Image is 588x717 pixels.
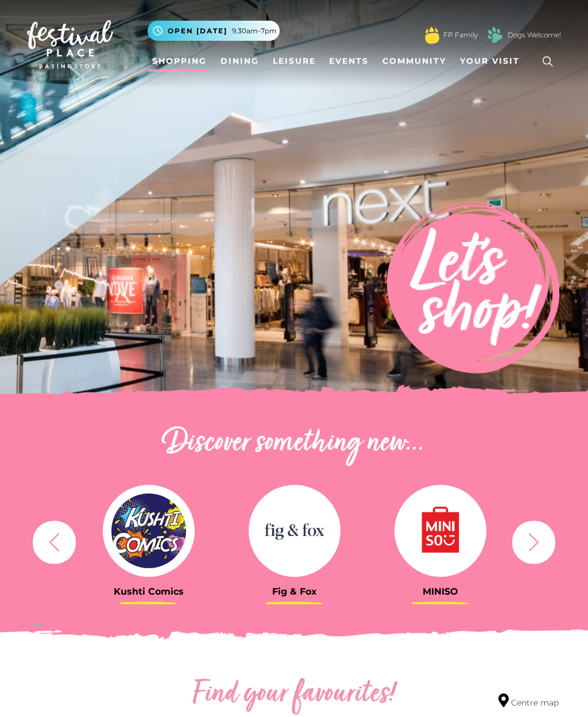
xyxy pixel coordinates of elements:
a: FP Family [443,30,478,40]
a: Leisure [268,51,320,72]
a: Your Visit [455,51,530,72]
a: Dining [216,51,264,72]
a: Kushti Comics [84,485,213,597]
h3: Fig & Fox [230,586,359,597]
a: Fig & Fox [230,485,359,597]
h3: MINISO [376,586,505,597]
span: Your Visit [460,55,520,67]
h2: Find your favourites! [119,676,469,713]
a: Events [324,51,373,72]
a: MINISO [376,485,505,597]
a: Shopping [148,51,211,72]
a: Centre map [498,693,559,709]
button: Open [DATE] 9.30am-7pm [148,21,280,41]
h2: Discover something new... [27,425,561,462]
h3: Kushti Comics [84,586,213,597]
a: Dogs Welcome! [508,30,561,40]
span: 9.30am-7pm [232,26,277,36]
span: Open [DATE] [168,26,227,36]
img: Festival Place Logo [27,20,113,68]
a: Community [378,51,451,72]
